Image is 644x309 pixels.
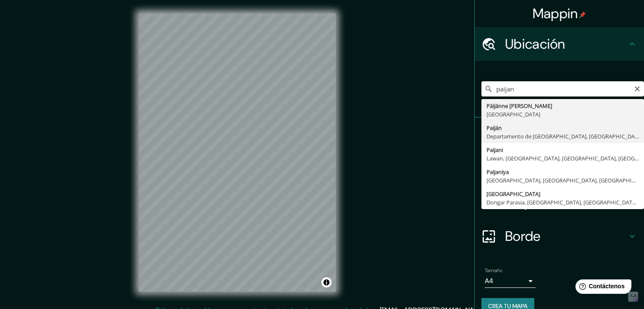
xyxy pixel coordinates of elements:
font: A4 [485,276,493,285]
font: Mappin [533,5,578,22]
div: Estilo [475,152,644,185]
div: Disposición [475,185,644,219]
font: Departamento de [GEOGRAPHIC_DATA], [GEOGRAPHIC_DATA] [486,132,643,140]
font: Paijani [486,146,503,154]
div: Ubicación [475,27,644,61]
div: Patas [475,118,644,152]
canvas: Mapa [139,14,336,292]
font: Ubicación [505,35,565,53]
font: Tamaño [485,267,502,274]
font: Paiján [486,124,502,132]
input: Elige tu ciudad o zona [481,81,644,97]
font: Päijänne [PERSON_NAME] [486,102,552,110]
font: [GEOGRAPHIC_DATA] [486,190,540,198]
img: pin-icon.png [579,11,586,18]
font: Paijaniya [486,168,509,176]
div: Borde [475,219,644,253]
font: [GEOGRAPHIC_DATA] [486,110,540,118]
button: Claro [634,84,641,92]
button: Activar o desactivar atribución [321,277,332,287]
font: Borde [505,227,541,245]
div: A4 [485,274,536,288]
iframe: Lanzador de widgets de ayuda [569,276,635,300]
